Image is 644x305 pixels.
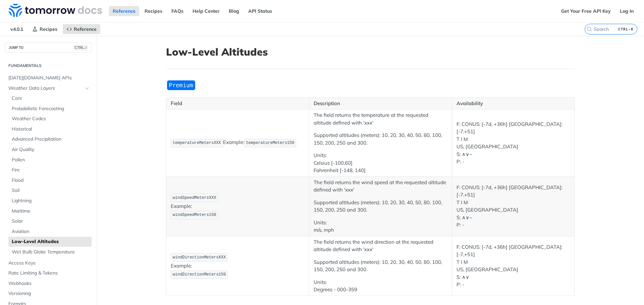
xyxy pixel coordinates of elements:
[8,216,92,226] a: Solar
[168,6,187,16] a: FAQs
[616,26,635,32] kbd: CTRL-K
[8,145,92,155] a: Air Quality
[8,237,92,247] a: Low-Level Altitudes
[314,179,447,194] p: The field returns the wind speed at the requested altitude defined with 'xxx'
[109,6,139,16] a: Reference
[8,104,92,114] a: Probabilistic Forecasting
[8,75,90,81] span: [DATE][DOMAIN_NAME] APIs
[141,6,166,16] a: Recipes
[171,100,305,107] p: Field
[12,95,90,102] span: Core
[171,252,305,279] p: Example:
[12,167,90,173] span: Fire
[314,152,447,174] p: Units: Celsius [-100,60] Fahrenheit [-148, 140]
[173,272,226,277] span: windDirectionMeters150
[314,199,447,214] p: Supported altitudes (meters): 10, 20, 30, 40, 50, 80, 100, 150, 200, 250 and 300.
[557,6,614,16] a: Get Your Free API Key
[173,141,221,145] span: temperatureMetersXXX
[12,208,90,215] span: Maritime
[8,270,90,277] span: Rate Limiting & Tokens
[314,100,447,107] p: Description
[12,228,90,235] span: Aviation
[5,268,92,278] a: Rate Limiting & Tokens
[314,111,447,127] p: The field returns the temperature at the requested altitude defined with 'xxx'
[173,255,226,260] span: windDirectionMetersXXX
[8,185,92,196] a: Soil
[12,249,90,255] span: Wet Bulb Globe Temperature
[5,43,92,53] button: JUMP TOCTRL-/
[40,26,57,32] span: Recipes
[314,238,447,253] p: The field returns the wind direction at the requested altitude defined with 'xxx'
[457,184,570,229] p: F: CONUS: [-7d, +36h] [GEOGRAPHIC_DATA]: [-7,+51] T I M US, [GEOGRAPHIC_DATA] S: ∧∨~ P: -
[166,46,575,58] h1: Low-Level Altitudes
[85,86,90,91] button: Hide subpages for Weather Data Layers
[457,121,570,166] p: F: CONUS: [-7d, +36h] [GEOGRAPHIC_DATA]: [-7,+51] T I M US, [GEOGRAPHIC_DATA] S: ∧∨~ P: -
[8,247,92,257] a: Wet Bulb Globe Temperature
[8,93,92,103] a: Core
[8,206,92,216] a: Maritime
[8,114,92,124] a: Weather Codes
[12,116,90,122] span: Weather Codes
[5,279,92,289] a: Webhooks
[314,258,447,274] p: Supported altitudes (meters): 10, 20, 30, 40, 50, 80, 100, 150, 200, 250 and 300.
[74,26,97,32] span: Reference
[5,83,92,93] a: Weather Data LayersHide subpages for Weather Data Layers
[5,63,92,69] h2: Fundamentals
[173,196,216,200] span: windSpeedMetersXXX
[12,238,90,245] span: Low-Level Altitudes
[457,100,570,107] p: Availability
[8,175,92,185] a: Flood
[8,85,83,92] span: Weather Data Layers
[314,219,447,234] p: Units: m/s, mph
[12,105,90,112] span: Probabilistic Forecasting
[8,280,90,287] span: Webhooks
[171,193,305,220] p: Example:
[8,260,90,266] span: Access Keys
[8,227,92,237] a: Aviation
[12,126,90,133] span: Historical
[8,134,92,144] a: Advanced Precipitation
[225,6,243,16] a: Blog
[9,4,102,17] img: Tomorrow.io Weather API Docs
[12,146,90,153] span: Air Quality
[246,141,294,145] span: temperatureMeters150
[171,138,305,148] p: Example:
[8,196,92,206] a: Lightning
[73,45,88,50] span: CTRL-/
[8,165,92,175] a: Fire
[8,155,92,165] a: Pollen
[63,24,100,34] a: Reference
[314,279,447,294] p: Units: Degrees - 000-359
[12,157,90,163] span: Pollen
[5,73,92,83] a: [DATE][DOMAIN_NAME] APIs
[12,218,90,225] span: Solar
[457,243,570,289] p: F: CONUS: [-7d, +36h] [GEOGRAPHIC_DATA]: [-7,+51] T I M US, [GEOGRAPHIC_DATA] S: ∧∨ P: -
[12,198,90,204] span: Lightning
[8,290,90,297] span: Versioning
[245,6,276,16] a: API Status
[189,6,223,16] a: Help Center
[12,177,90,184] span: Flood
[616,6,637,16] a: Log In
[173,213,216,217] span: windSpeedMeters150
[5,289,92,299] a: Versioning
[12,136,90,143] span: Advanced Precipitation
[314,132,447,147] p: Supported altitudes (meters): 10, 20, 30, 40, 50, 80, 100, 150, 200, 250 and 300.
[29,24,61,34] a: Recipes
[8,124,92,134] a: Historical
[12,187,90,194] span: Soil
[7,24,27,34] span: v4.0.1
[5,258,92,268] a: Access Keys
[587,26,592,32] svg: Search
